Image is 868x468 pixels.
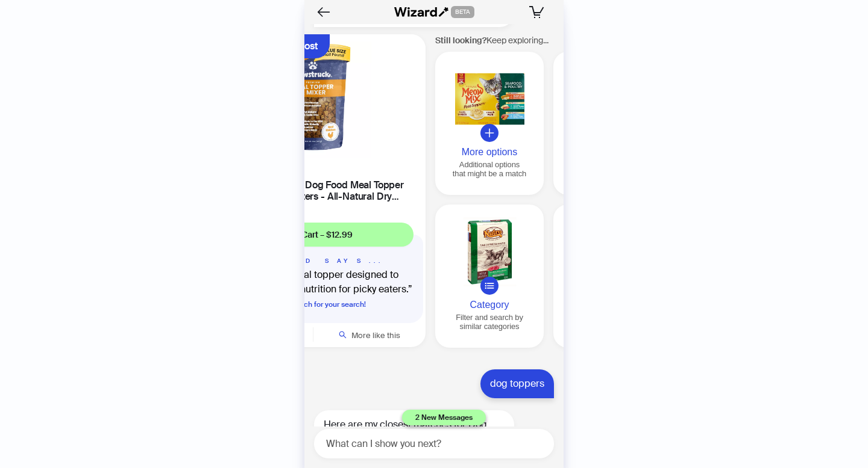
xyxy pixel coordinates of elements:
div: dog toppers [480,369,554,398]
span: search [339,331,347,339]
div: Filter and search by similar categories [440,313,539,331]
button: Back [314,2,333,22]
span: Add to Cart – $12.99 [273,229,353,240]
h4: Pawstruck Premium Dog Food Meal Topper & Mixer for Picky Eaters - All-Natural Dry Dog Food Enhanc... [215,179,411,202]
span: plus [484,128,495,138]
span: More like this [351,330,400,340]
div: Filter and search by top brands [558,313,657,331]
strong: Still looking? [435,35,486,46]
button: 2 New Messages [402,410,486,425]
div: Filter and search by popular budget limits [558,160,657,178]
span: BETA [451,6,474,18]
span: 100 % match for your search! [260,300,366,309]
div: Keep exploring... [435,34,662,47]
button: More like this [313,323,426,347]
h5: WIZARD SAYS... [212,256,414,265]
div: Additional options that might be a match [440,160,539,178]
div: Category [440,300,539,310]
img: Pawstruck Premium Dog Food Meal Topper & Mixer for Picky Eaters - All-Natural Dry Dog Food Enhanc... [207,42,418,158]
button: Add to Cart – $12.99 [212,223,414,247]
span: 2 New Messages [415,413,473,422]
div: More options [440,147,539,158]
q: An meal topper designed to enhance flavor and nutrition for picky eaters. [212,268,414,297]
div: Brand [558,300,657,310]
div: Price [558,147,657,158]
